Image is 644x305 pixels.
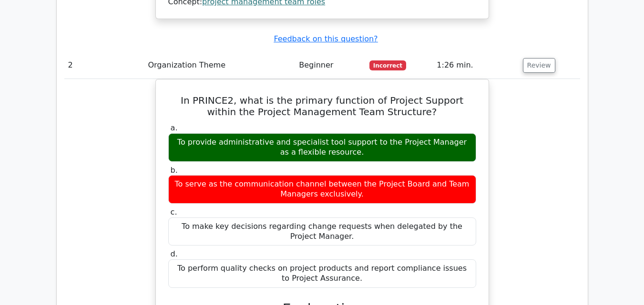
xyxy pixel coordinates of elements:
div: To perform quality checks on project products and report compliance issues to Project Assurance. [168,259,476,288]
td: 1:26 min. [433,52,519,79]
td: Organization Theme [144,52,295,79]
div: To make key decisions regarding change requests when delegated by the Project Manager. [168,217,476,246]
h5: In PRINCE2, what is the primary function of Project Support within the Project Management Team St... [167,95,477,118]
div: To serve as the communication channel between the Project Board and Team Managers exclusively. [168,175,476,204]
span: d. [171,249,178,258]
div: To provide administrative and specialist tool support to the Project Manager as a flexible resource. [168,133,476,162]
a: Feedback on this question? [274,34,378,43]
button: Review [523,58,555,73]
td: Beginner [295,52,366,79]
span: Incorrect [369,60,406,70]
td: 2 [64,52,144,79]
span: b. [171,166,178,175]
span: a. [171,123,178,132]
span: c. [171,207,177,216]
